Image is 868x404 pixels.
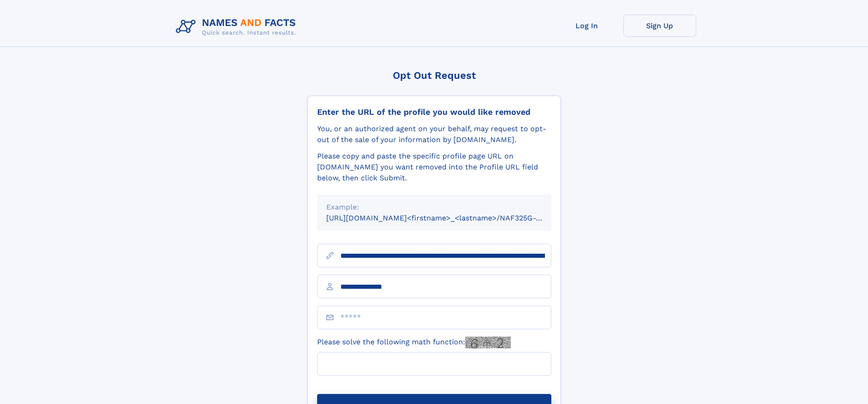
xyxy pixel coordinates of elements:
div: Opt Out Request [308,70,561,81]
img: Logo Names and Facts [172,15,303,39]
div: You, or an authorized agent on your behalf, may request to opt-out of the sale of your informatio... [317,123,551,145]
small: [URL][DOMAIN_NAME]<firstname>_<lastname>/NAF325G-xxxxxxxx [326,214,569,222]
div: Please copy and paste the specific profile page URL on [DOMAIN_NAME] you want removed into the Pr... [317,151,551,184]
a: Sign Up [623,15,696,37]
a: Log In [550,15,623,37]
div: Example: [326,202,542,213]
label: Please solve the following math function: [317,337,511,348]
div: Enter the URL of the profile you would like removed [317,107,551,117]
